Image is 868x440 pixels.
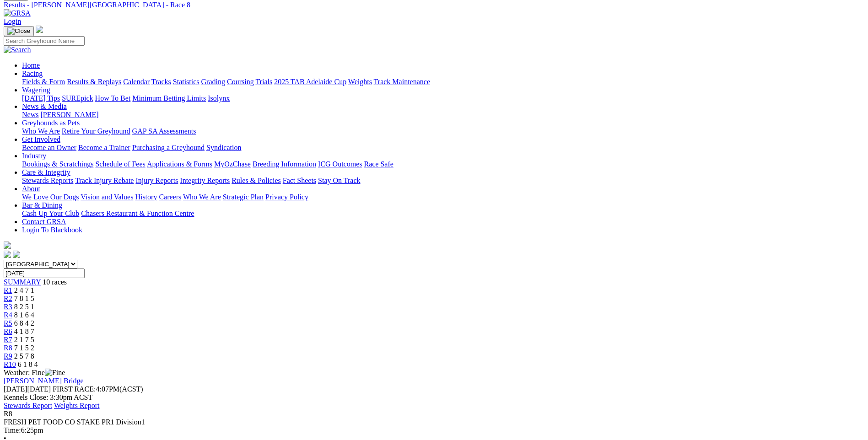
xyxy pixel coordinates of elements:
[45,369,65,377] img: Fine
[22,152,46,160] a: Industry
[22,127,60,135] a: Who We Are
[4,385,51,393] span: [DATE]
[4,241,11,249] img: logo-grsa-white.png
[214,160,251,168] a: MyOzChase
[318,177,360,184] a: Stay On Track
[22,201,62,209] a: Bar & Dining
[4,251,11,258] img: facebook.svg
[4,344,12,352] a: R8
[4,303,12,311] a: R3
[22,144,864,152] div: Get Involved
[13,251,20,258] img: twitter.svg
[4,385,27,393] span: [DATE]
[4,336,12,343] a: R7
[53,385,143,393] span: 4:07PM(ACST)
[4,369,65,376] span: Weather: Fine
[180,177,230,184] a: Integrity Reports
[36,26,43,33] img: logo-grsa-white.png
[4,377,84,385] a: [PERSON_NAME] Bridge
[22,218,66,225] a: Contact GRSA
[22,160,864,168] div: Industry
[4,327,12,335] a: R6
[4,295,12,302] a: R2
[40,111,98,118] a: [PERSON_NAME]
[4,393,864,402] div: Kennels Close: 3:30pm ACST
[14,344,34,352] span: 7 1 5 2
[4,9,31,17] img: GRSA
[22,168,70,176] a: Care & Integrity
[206,144,241,151] a: Syndication
[22,209,864,218] div: Bar & Dining
[227,78,254,86] a: Coursing
[22,94,864,102] div: Wagering
[255,78,272,86] a: Trials
[132,127,196,135] a: GAP SA Assessments
[7,27,30,35] img: Close
[14,303,34,311] span: 8 2 5 1
[14,319,34,327] span: 6 8 4 2
[4,352,12,360] a: R9
[81,209,194,217] a: Chasers Restaurant & Function Centre
[4,17,21,25] a: Login
[4,418,864,426] div: FRESH PET FOOD CO STAKE PR1 Division1
[53,385,96,393] span: FIRST RACE:
[223,193,264,201] a: Strategic Plan
[22,86,50,94] a: Wagering
[159,193,181,201] a: Careers
[62,127,130,135] a: Retire Your Greyhound
[4,46,31,54] img: Search
[4,360,16,368] a: R10
[4,36,85,46] input: Search
[22,102,67,110] a: News & Media
[22,177,73,184] a: Stewards Reports
[22,193,864,201] div: About
[4,1,864,9] a: Results - [PERSON_NAME][GEOGRAPHIC_DATA] - Race 8
[75,177,134,184] a: Track Injury Rebate
[18,360,38,368] span: 6 1 8 4
[4,426,864,435] div: 6:25pm
[374,78,430,86] a: Track Maintenance
[4,426,21,434] span: Time:
[4,319,12,327] a: R5
[22,185,40,193] a: About
[4,26,34,36] button: Toggle navigation
[14,336,34,343] span: 2 1 7 5
[22,61,40,69] a: Home
[22,209,79,217] a: Cash Up Your Club
[147,160,212,168] a: Applications & Forms
[14,286,34,294] span: 2 4 7 1
[22,119,80,127] a: Greyhounds as Pets
[22,193,79,201] a: We Love Our Dogs
[22,144,76,151] a: Become an Owner
[22,94,60,102] a: [DATE] Tips
[22,160,93,168] a: Bookings & Scratchings
[348,78,372,86] a: Weights
[95,160,145,168] a: Schedule of Fees
[14,311,34,319] span: 8 1 6 4
[4,286,12,294] a: R1
[67,78,121,86] a: Results & Replays
[201,78,225,86] a: Grading
[43,278,67,286] span: 10 races
[22,78,65,86] a: Fields & Form
[78,144,130,151] a: Become a Trainer
[123,78,150,86] a: Calendar
[4,278,41,286] a: SUMMARY
[208,94,230,102] a: Isolynx
[22,111,38,118] a: News
[22,127,864,135] div: Greyhounds as Pets
[4,410,12,418] span: R8
[183,193,221,201] a: Who We Are
[81,193,133,201] a: Vision and Values
[22,78,864,86] div: Racing
[232,177,281,184] a: Rules & Policies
